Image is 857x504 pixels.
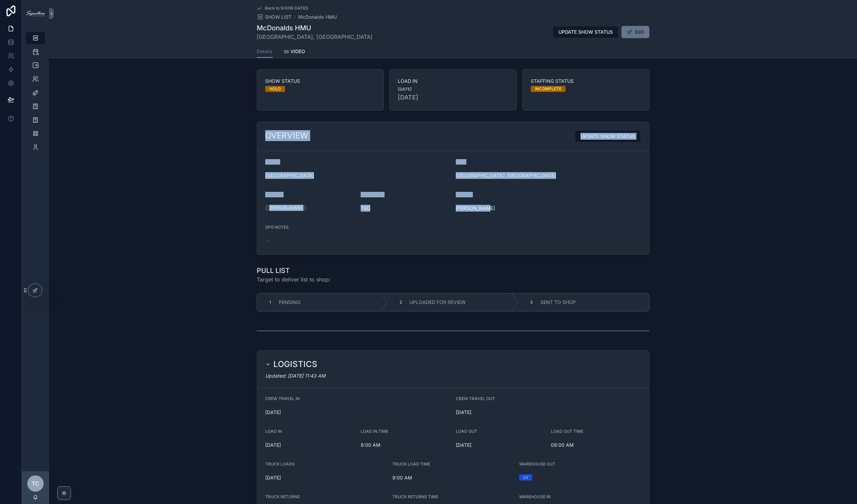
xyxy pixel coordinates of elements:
[392,494,438,499] span: TRUCK RETURNS TIME
[269,205,302,211] div: [PERSON_NAME]
[265,130,308,141] h2: OVERVIEW
[558,29,613,35] span: UPDATE SHOW STATUS
[265,461,295,467] span: TRUCK LOADS
[392,474,514,481] span: 9:00 AM
[540,299,576,306] span: SENT TO SHOP
[456,396,495,401] span: CREW TRAVEL OUT
[400,300,402,305] span: 2
[456,442,545,448] span: [DATE]
[392,461,430,467] span: TRUCK LOAD TIME
[284,45,305,59] a: VIDEO
[519,494,551,499] span: WAREHOUSE IN
[409,299,466,306] span: UPLOADED FOR REVIEW
[22,27,49,162] div: scrollable content
[265,172,450,179] span: [GEOGRAPHIC_DATA]
[265,429,282,434] span: LOAD IN
[531,78,641,85] span: STAFFING STATUS
[257,5,308,11] a: Back to SHOW DATES
[269,300,271,305] span: 1
[621,26,649,38] button: Edit
[265,225,289,230] span: SPG NOTES
[551,429,583,434] span: LOAD OUT TIME
[265,373,326,379] em: Updated: [DATE] 11:43 AM
[398,87,412,92] strong: [DATE]
[519,461,555,467] span: WAREHOUSE OUT
[456,429,477,434] span: LOAD OUT
[32,479,39,488] span: TC
[456,172,641,179] span: [GEOGRAPHIC_DATA], [GEOGRAPHIC_DATA]
[265,494,300,499] span: TRUCK RETURNS
[361,442,451,448] span: 8:00 AM
[257,33,373,41] span: [GEOGRAPHIC_DATA], [GEOGRAPHIC_DATA]
[257,48,273,55] span: Details
[361,429,388,434] span: LOAD IN TIME
[575,130,641,142] button: UPDATE SHOW STATUS
[398,93,508,102] span: [DATE]
[456,192,472,197] span: SPG PM
[456,409,641,416] span: [DATE]
[265,159,279,164] span: VENUE
[523,474,528,480] div: LV
[26,11,45,16] img: App logo
[265,238,269,244] span: --
[265,78,375,85] span: SHOW STATUS
[265,396,300,401] span: CREW TRAVEL IN
[551,442,641,448] span: 08:00 AM
[265,5,308,11] span: Back to SHOW DATES
[265,14,291,20] span: SHOW LIST
[398,78,508,85] span: LOAD IN
[265,474,387,481] span: [DATE]
[279,299,300,306] span: PENDING
[535,86,561,92] div: INCOMPLETE
[265,409,450,416] span: [DATE]
[273,359,317,370] h2: LOGISTICS
[361,192,384,197] span: PRODUCER
[265,192,283,197] span: AGENCY
[456,159,465,164] span: CITY
[265,442,355,448] span: [DATE]
[257,45,273,58] a: Details
[530,300,532,305] span: 3
[257,275,331,284] span: Target to deliver list to shop:
[456,205,495,212] span: [PERSON_NAME]
[257,14,291,20] a: SHOW LIST
[257,266,331,275] h1: PULL LIST
[269,86,281,92] div: HOLD
[361,205,451,212] span: TBD
[553,26,619,38] button: UPDATE SHOW STATUS
[581,133,635,140] span: UPDATE SHOW STATUS
[298,14,337,20] a: McDonalds HMU
[257,23,373,33] h1: McDonalds HMU
[290,48,305,55] span: VIDEO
